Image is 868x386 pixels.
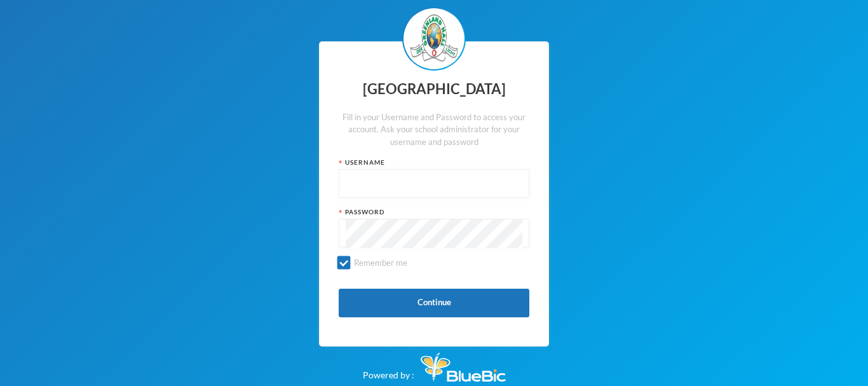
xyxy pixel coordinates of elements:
div: Fill in your Username and Password to access your account. Ask your school administrator for your... [339,111,529,149]
div: Powered by : [363,347,506,382]
div: Password [339,207,529,217]
div: [GEOGRAPHIC_DATA] [339,77,529,102]
button: Continue [339,289,529,317]
span: Remember me [349,258,412,268]
img: Bluebic [421,353,506,382]
div: Username [339,158,529,167]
